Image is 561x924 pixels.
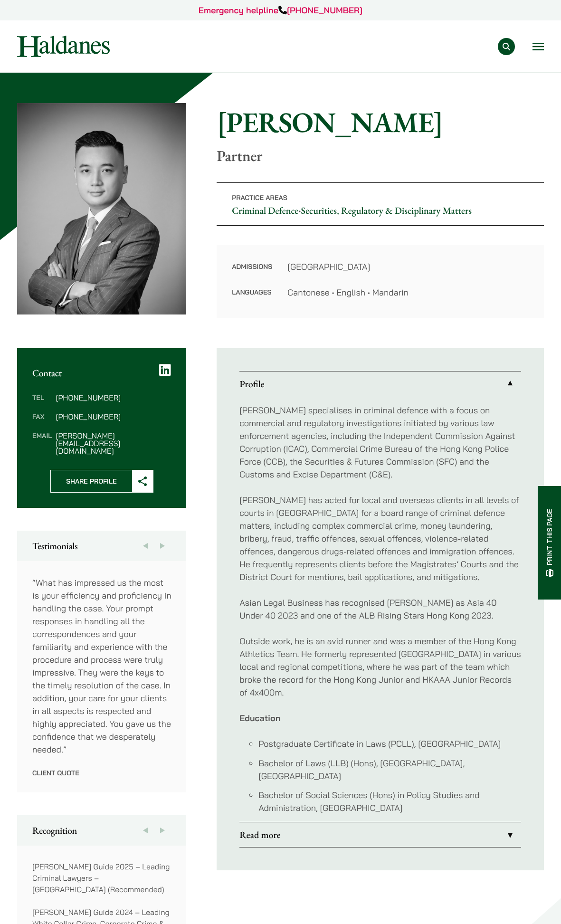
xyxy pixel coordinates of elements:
[199,5,362,16] a: Emergency helpline[PHONE_NUMBER]
[50,470,153,493] button: Share Profile
[217,147,544,165] p: Partner
[239,596,521,622] p: Asian Legal Business has recognised [PERSON_NAME] as Asia 40 Under 40 2023 and one of the ALB Ris...
[32,769,171,777] p: Client Quote
[32,576,171,756] p: “What has impressed us the most is your efficiency and proficiency in handling the case. Your pro...
[301,204,472,217] a: Securities, Regulatory & Disciplinary Matters
[498,38,515,55] button: Search
[56,394,171,401] dd: [PHONE_NUMBER]
[239,635,521,699] p: Outside work, he is an avid runner and was a member of the Hong Kong Athletics Team. He formerly ...
[32,825,171,836] h2: Recognition
[239,822,521,847] a: Read more
[239,494,521,583] p: [PERSON_NAME] has acted for local and overseas clients in all levels of courts in [GEOGRAPHIC_DAT...
[258,737,521,750] li: Postgraduate Certificate in Laws (PCLL), [GEOGRAPHIC_DATA]
[56,413,171,420] dd: [PHONE_NUMBER]
[56,432,171,455] dd: [PERSON_NAME][EMAIL_ADDRESS][DOMAIN_NAME]
[239,372,521,396] a: Profile
[137,531,154,561] button: Previous
[51,470,132,492] span: Share Profile
[239,404,521,481] p: [PERSON_NAME] specialises in criminal defence with a focus on commercial and regulatory investiga...
[17,36,110,57] img: Logo of Haldanes
[32,432,52,455] dt: Email
[532,43,544,50] button: Open menu
[232,286,272,299] dt: Languages
[32,540,171,552] h2: Testimonials
[154,531,171,561] button: Next
[32,394,52,413] dt: Tel
[159,363,171,377] a: LinkedIn
[239,396,521,822] div: Profile
[154,815,171,846] button: Next
[232,204,298,217] a: Criminal Defence
[217,105,544,139] h1: [PERSON_NAME]
[258,757,521,782] li: Bachelor of Laws (LLB) (Hons), [GEOGRAPHIC_DATA], [GEOGRAPHIC_DATA]
[239,713,280,724] strong: Education
[287,260,529,273] dd: [GEOGRAPHIC_DATA]
[32,367,171,379] h2: Contact
[232,260,272,286] dt: Admissions
[32,861,171,895] p: [PERSON_NAME] Guide 2025 – Leading Criminal Lawyers – [GEOGRAPHIC_DATA] (Recommended)
[287,286,529,299] dd: Cantonese • English • Mandarin
[32,413,52,432] dt: Fax
[217,182,544,226] p: •
[232,193,287,202] span: Practice Areas
[258,789,521,814] li: Bachelor of Social Sciences (Hons) in Policy Studies and Administration, [GEOGRAPHIC_DATA]
[137,815,154,846] button: Previous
